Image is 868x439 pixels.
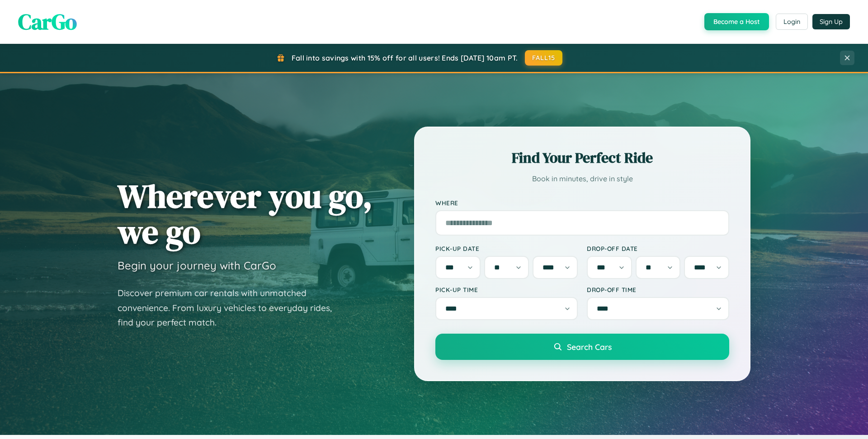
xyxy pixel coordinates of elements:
[118,286,344,330] p: Discover premium car rentals with unmatched convenience. From luxury vehicles to everyday rides, ...
[118,259,276,272] h3: Begin your journey with CarGo
[704,13,769,30] button: Become a Host
[567,342,612,352] span: Search Cars
[587,245,729,252] label: Drop-off Date
[435,334,729,360] button: Search Cars
[435,245,578,252] label: Pick-up Date
[435,148,729,168] h2: Find Your Perfect Ride
[812,14,850,29] button: Sign Up
[435,172,729,185] p: Book in minutes, drive in style
[18,7,77,37] span: CarGo
[118,178,373,250] h1: Wherever you go, we go
[587,286,729,293] label: Drop-off Time
[292,53,518,62] span: Fall into savings with 15% off for all users! Ends [DATE] 10am PT.
[435,199,729,207] label: Where
[776,14,808,30] button: Login
[525,50,563,66] button: FALL15
[435,286,578,293] label: Pick-up Time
